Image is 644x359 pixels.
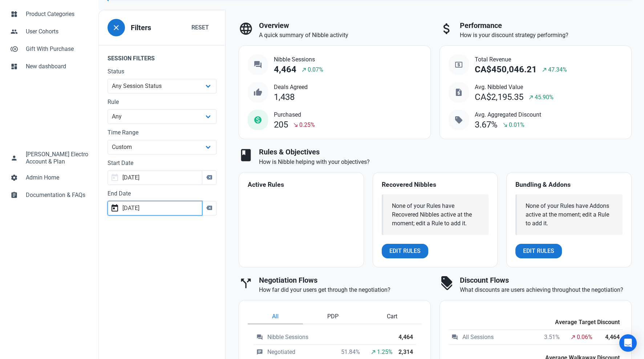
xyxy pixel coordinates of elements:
[26,150,88,159] span: [PERSON_NAME] Electro
[184,20,216,35] button: Reset
[259,286,431,294] p: How far did your users get through the negotiation?
[542,67,547,73] span: north_east
[440,276,454,291] span: discount
[259,21,431,30] h3: Overview
[526,202,614,228] div: None of your Rules have Addons active at the moment; edit a Rule to add it.
[256,334,263,340] span: question_answer
[293,122,299,128] span: south_east
[26,191,88,199] span: Documentation & FAQs
[26,10,88,19] span: Product Categories
[11,173,18,181] span: settings
[370,349,376,355] span: north_east
[396,330,416,345] th: 4,464
[26,27,88,36] span: User Cohorts
[382,244,428,258] a: Edit Rules
[382,181,489,189] h4: Recovered Nibbles
[259,148,632,156] h3: Rules & Objectives
[460,21,632,30] h3: Performance
[259,276,431,285] h3: Negotiation Flows
[454,88,463,97] span: request_quote
[112,23,121,32] span: close
[26,62,88,71] span: New dashboard
[26,159,65,165] span: Account & Plan
[515,181,623,189] h4: Bundling & Addons
[108,189,216,198] label: End Date
[389,247,421,255] span: Edit Rules
[254,330,396,345] td: Nibble Sessions
[475,83,554,92] span: Avg. Nibbled Value
[377,348,393,356] span: 1.25%
[259,158,632,166] p: How is Nibble helping with your objectives?
[256,349,263,355] span: chat
[577,333,592,342] span: 0.06%
[538,330,563,345] td: 3.51%
[454,60,463,69] span: local_atm
[272,312,279,321] span: All
[108,201,202,215] input: End Date
[600,330,623,345] th: 4,464
[11,27,18,35] span: people
[509,121,524,129] span: 0.01%
[570,334,576,340] span: north_east
[475,55,567,64] span: Total Revenue
[254,116,262,124] span: monetization_on
[451,334,458,340] span: question_answer
[6,40,93,58] a: control_point_duplicateGift With Purchase
[460,286,632,294] p: What discounts are users achieving throughout the negotiation?
[254,88,262,97] span: thumb_up
[254,60,262,69] span: question_answer
[108,67,216,76] label: Status
[502,122,508,128] span: south_east
[26,173,88,182] span: Admin Home
[548,65,567,74] span: 47.34%
[6,146,93,169] a: person[PERSON_NAME] ElectroAccount & Plan
[301,67,307,73] span: north_east
[327,312,339,321] span: PDP
[299,121,315,129] span: 0.25%
[11,191,18,198] span: assignment
[619,334,637,352] div: Open Intercom Messenger
[274,120,288,130] div: 205
[248,181,355,189] h4: Active Rules
[239,148,253,162] span: book
[108,128,216,137] label: Time Range
[449,309,623,330] th: Average Target Discount
[11,45,18,52] span: control_point_duplicate
[528,94,534,100] span: north_east
[274,55,323,64] span: Nibble Sessions
[6,186,93,204] a: assignmentDocumentation & FAQs
[392,202,480,228] div: None of your Rules have Recovered Nibbles active at the moment; edit a Rule to add it.
[131,24,151,32] h3: Filters
[11,154,18,161] span: person
[6,58,93,75] a: dashboardNew dashboard
[387,312,397,321] span: Cart
[108,159,216,168] label: Start Date
[108,170,202,185] input: Start Date
[274,83,308,92] span: Deals Agreed
[308,65,323,74] span: 0.07%
[6,5,93,23] a: widgetsProduct Categories
[108,19,125,36] button: close
[259,31,431,40] p: A quick summary of Nibble activity
[6,23,93,40] a: peopleUser Cohorts
[274,65,296,74] div: 4,464
[6,169,93,186] a: settingsAdmin Home
[475,92,523,102] div: CA$2,195.35
[26,45,88,53] span: Gift With Purchase
[108,98,216,106] label: Rule
[274,110,315,119] span: Purchased
[460,31,632,40] p: How is your discount strategy performing?
[523,247,554,255] span: Edit Rules
[454,116,463,124] span: sell
[460,276,632,285] h3: Discount Flows
[99,45,225,67] legend: Session Filters
[239,21,253,36] span: language
[191,23,209,32] span: Reset
[11,62,18,69] span: dashboard
[449,330,538,345] td: All Sessions
[239,276,253,291] span: call_split
[11,10,18,17] span: widgets
[475,120,498,130] div: 3.67%
[535,93,554,102] span: 45.90%
[440,21,454,36] span: attach_money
